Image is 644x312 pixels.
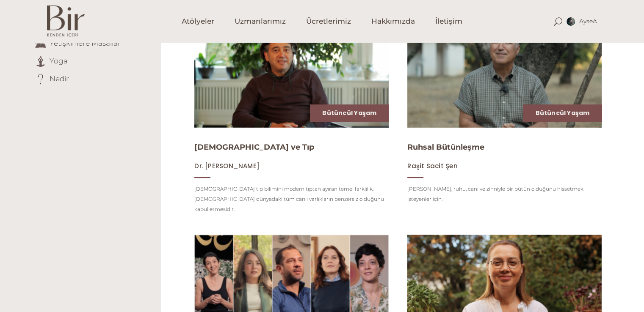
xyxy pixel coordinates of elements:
p: [DEMOGRAPHIC_DATA] tıp bilimini modern tıptan ayıran temel farklılık, [DEMOGRAPHIC_DATA] dünyadak... [194,184,389,214]
a: Yoga [50,56,68,65]
span: AyseA [579,17,597,25]
a: Raşit Sacit Şen [407,162,457,170]
a: Bütüncül Yaşam [322,109,376,117]
span: Uzmanlarımız [235,16,286,26]
span: Atölyeler [182,16,214,26]
a: Bütüncül Yaşam [535,109,589,117]
img: AyseA1.jpg [567,17,575,26]
a: Yetişkinlere Masallar [50,38,121,47]
span: Raşit Sacit Şen [407,161,457,170]
a: [DEMOGRAPHIC_DATA] ve Tıp [194,142,314,152]
span: Hakkımızda [371,16,415,26]
span: İletişim [435,16,462,26]
span: Dr. [PERSON_NAME] [194,161,260,170]
a: Dr. [PERSON_NAME] [194,162,260,170]
a: Nedir [50,74,69,82]
a: Ruhsal Bütünleşme [407,142,484,152]
p: [PERSON_NAME], ruhu, canı ve zihniyle bir bütün olduğunu hissetmek isteyenler için. [407,184,602,204]
span: Ücretlerimiz [306,16,351,26]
